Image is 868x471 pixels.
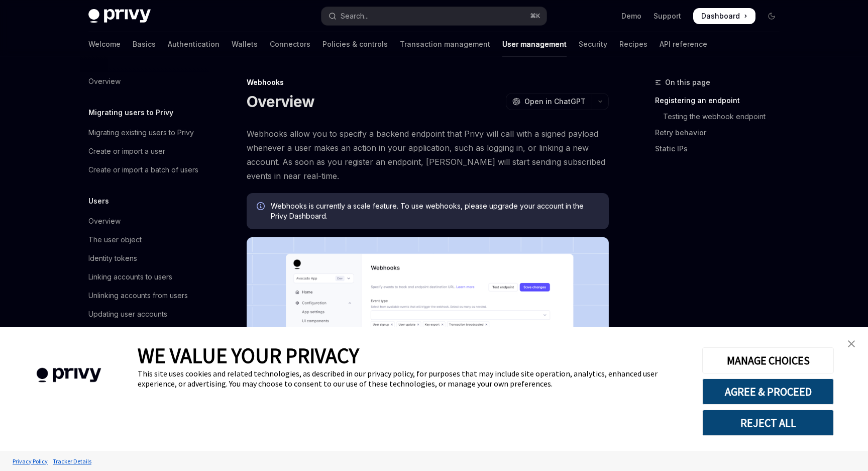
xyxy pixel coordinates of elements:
button: REJECT ALL [702,410,834,436]
img: dark logo [88,9,151,23]
button: Open in ChatGPT [506,93,592,110]
a: close banner [841,334,861,354]
h5: Migrating users to Privy [88,107,173,119]
a: Support [654,11,681,21]
a: Authentication [168,32,220,56]
img: company logo [15,353,123,397]
a: Overview [80,72,209,90]
a: Recipes [619,32,647,56]
a: API reference [660,32,707,56]
a: Create or import a user [80,142,209,160]
a: Testing the webhook endpoint [655,109,788,125]
a: Welcome [88,32,121,56]
a: Migrating existing users to Privy [80,124,209,142]
span: Open in ChatGPT [524,97,586,107]
a: Registering an endpoint [655,92,788,109]
div: Migrating existing users to Privy [88,127,194,139]
a: User management [502,32,567,56]
a: The user object [80,231,209,249]
a: Identity tokens [80,249,209,267]
h1: Overview [247,92,314,111]
a: Unlinking accounts from users [80,287,209,305]
a: Connectors [270,32,310,56]
a: Linking accounts to users [80,268,209,286]
span: WE VALUE YOUR PRIVACY [138,342,359,368]
span: Webhooks is currently a scale feature. To use webhooks, please upgrade your account in the Privy ... [271,201,599,221]
span: ⌘ K [530,12,540,20]
svg: Info [257,202,267,212]
div: Create or import a batch of users [88,164,198,176]
div: Custom metadata [88,327,146,339]
a: Policies & controls [322,32,388,56]
div: Overview [88,215,121,227]
span: On this page [665,76,710,88]
a: Security [579,32,607,56]
button: AGREE & PROCEED [702,379,834,405]
div: This site uses cookies and related technologies, as described in our privacy policy, for purposes... [138,368,687,389]
a: Wallets [232,32,258,56]
button: Open search [321,7,547,25]
h5: Users [88,195,109,207]
div: Updating user accounts [88,308,167,320]
img: close banner [848,340,855,347]
a: Create or import a batch of users [80,161,209,179]
div: Unlinking accounts from users [88,290,188,302]
button: MANAGE CHOICES [702,347,834,373]
div: Search... [341,10,369,22]
a: Demo [621,11,641,21]
a: Tracker Details [50,452,94,470]
button: Toggle dark mode [764,8,780,24]
div: Webhooks [247,77,609,87]
a: Privacy Policy [10,452,50,470]
span: Webhooks allow you to specify a backend endpoint that Privy will call with a signed payload whene... [247,127,609,183]
div: Create or import a user [88,145,165,157]
a: Static IPs [655,141,788,157]
div: The user object [88,234,142,246]
div: Linking accounts to users [88,271,172,283]
a: Dashboard [693,8,755,24]
a: Custom metadata [80,324,209,342]
div: Identity tokens [88,252,137,264]
a: Retry behavior [655,125,788,141]
div: Overview [88,75,121,87]
span: Dashboard [701,11,740,21]
a: Updating user accounts [80,305,209,323]
a: Basics [133,32,156,56]
a: Overview [80,212,209,230]
a: Transaction management [400,32,490,56]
